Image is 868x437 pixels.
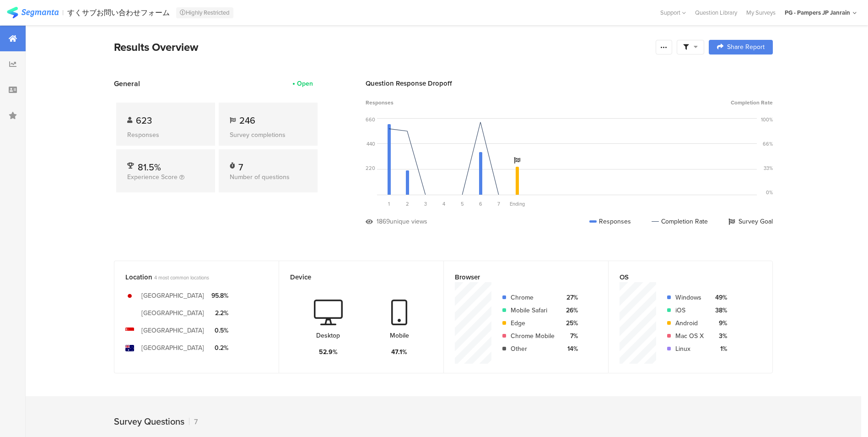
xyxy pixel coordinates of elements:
div: [GEOGRAPHIC_DATA] [141,291,204,300]
div: Completion Rate [652,217,708,226]
div: 100% [761,116,773,123]
div: Windows [675,293,704,302]
div: 7 [189,416,198,427]
div: 0.5% [211,326,228,335]
div: Survey Goal [728,217,773,226]
i: Survey Goal [514,157,520,164]
span: 1 [388,200,390,208]
div: Browser [455,272,582,282]
span: 623 [136,114,152,127]
span: Experience Score [127,172,178,182]
span: 3 [424,200,427,208]
img: segmanta logo [7,7,59,18]
div: すくサブお問い合わせフォーム [67,8,170,17]
div: 3% [711,331,727,341]
div: 1869 [377,217,390,226]
div: 1% [711,344,727,354]
div: 440 [367,140,375,147]
span: 5 [461,200,464,208]
span: 2 [406,200,409,208]
div: Survey Questions [114,415,184,428]
div: Other [511,344,555,354]
div: Edge [511,318,555,328]
span: Completion Rate [731,98,773,107]
div: 0% [766,189,773,196]
div: 7 [238,160,243,169]
span: 6 [479,200,482,208]
div: Mobile Safari [511,306,555,315]
div: Ending [508,200,526,208]
span: Share Report [727,44,765,50]
div: Chrome Mobile [511,331,555,341]
div: Android [675,318,704,328]
span: Number of questions [230,172,290,182]
div: 660 [366,116,375,123]
div: Results Overview [114,39,651,55]
div: 25% [562,318,578,328]
span: General [114,78,140,89]
div: Desktop [316,331,340,340]
div: Mobile [390,331,409,340]
div: [GEOGRAPHIC_DATA] [141,343,204,353]
div: | [62,7,64,18]
div: Chrome [511,293,555,302]
div: 0.2% [211,343,228,353]
div: 47.1% [391,347,407,357]
div: 26% [562,306,578,315]
div: Question Response Dropoff [366,78,773,88]
div: [GEOGRAPHIC_DATA] [141,326,204,335]
div: unique views [390,217,427,226]
div: [GEOGRAPHIC_DATA] [141,308,204,318]
div: Responses [589,217,631,226]
div: Responses [127,130,204,140]
div: iOS [675,306,704,315]
div: 38% [711,306,727,315]
div: OS [620,272,746,282]
span: 4 [442,200,445,208]
div: Open [297,79,313,88]
div: 9% [711,318,727,328]
span: 7 [497,200,500,208]
span: 246 [239,114,255,127]
a: Question Library [690,8,742,17]
div: 49% [711,293,727,302]
span: 81.5% [138,160,161,174]
div: 2.2% [211,308,228,318]
div: 220 [366,164,375,172]
div: Survey completions [230,130,307,140]
div: 27% [562,293,578,302]
div: Device [290,272,417,282]
div: 66% [763,140,773,147]
div: Highly Restricted [176,7,233,18]
div: Mac OS X [675,331,704,341]
a: My Surveys [742,8,780,17]
div: Location [125,272,253,282]
div: 14% [562,344,578,354]
div: 7% [562,331,578,341]
div: 95.8% [211,291,228,300]
div: Linux [675,344,704,354]
div: Support [660,5,686,20]
span: 4 most common locations [154,274,209,281]
div: PG - Pampers JP Janrain [785,8,850,17]
div: 33% [764,164,773,172]
div: 52.9% [319,347,338,357]
span: Responses [366,98,394,107]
